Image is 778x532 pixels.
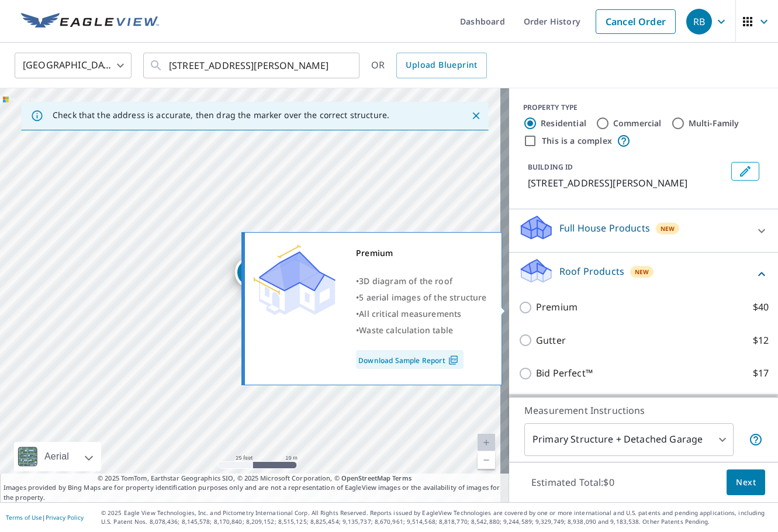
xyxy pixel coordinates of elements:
span: © 2025 TomTom, Earthstar Geographics SIO, © 2025 Microsoft Corporation, © [98,474,412,483]
p: Gutter [536,333,566,348]
div: Premium [356,245,487,261]
div: • [356,289,487,306]
img: EV Logo [21,13,159,30]
p: $40 [753,300,769,315]
div: Dropped pin, building 1, Residential property, 1033 Sabine Pl Kissimmee, FL 34759 [235,257,265,293]
span: Upload Blueprint [406,58,477,72]
p: Estimated Total: $0 [522,469,624,495]
p: Measurement Instructions [524,403,763,417]
img: Premium [254,245,336,315]
div: Full House ProductsNew [518,214,769,247]
span: All critical measurements [359,308,461,319]
a: OpenStreetMap [341,474,390,482]
span: New [635,267,649,277]
button: Close [468,108,483,123]
a: Terms [392,474,412,482]
span: 3D diagram of the roof [359,275,452,286]
img: Pdf Icon [445,355,461,365]
p: Premium [536,300,578,315]
label: Residential [541,118,586,129]
span: Your report will include the primary structure and a detached garage if one exists. [749,433,763,447]
div: [GEOGRAPHIC_DATA] [15,49,132,82]
a: Current Level 20, Zoom In Disabled [478,434,495,451]
label: Multi-Family [689,118,739,129]
div: Aerial [14,442,101,471]
a: Upload Blueprint [396,53,486,78]
p: © 2025 Eagle View Technologies, Inc. and Pictometry International Corp. All Rights Reserved. Repo... [101,509,772,526]
div: OR [371,53,487,78]
p: Roof Products [559,264,624,278]
div: Roof ProductsNew [518,257,769,291]
div: • [356,273,487,289]
a: Cancel Order [596,9,676,34]
p: Full House Products [559,221,650,235]
input: Search by address or latitude-longitude [169,49,336,82]
a: Privacy Policy [46,513,84,521]
div: Primary Structure + Detached Garage [524,423,734,456]
button: Next [727,469,765,496]
span: 5 aerial images of the structure [359,292,486,303]
span: New [661,224,675,233]
a: Current Level 20, Zoom Out [478,451,495,469]
p: | [6,514,84,521]
button: Edit building 1 [731,162,759,181]
span: Waste calculation table [359,324,453,336]
div: • [356,306,487,322]
div: RB [686,9,712,34]
p: [STREET_ADDRESS][PERSON_NAME] [528,176,727,190]
label: Commercial [613,118,662,129]
p: BUILDING ID [528,162,573,172]
p: $17 [753,366,769,381]
div: • [356,322,487,338]
p: $12 [753,333,769,348]
p: Check that the address is accurate, then drag the marker over the correct structure. [53,110,389,120]
label: This is a complex [542,135,612,147]
a: Download Sample Report [356,350,464,369]
div: Aerial [41,442,72,471]
div: PROPERTY TYPE [523,102,764,113]
p: Bid Perfect™ [536,366,593,381]
a: Terms of Use [6,513,42,521]
span: Next [736,475,756,490]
